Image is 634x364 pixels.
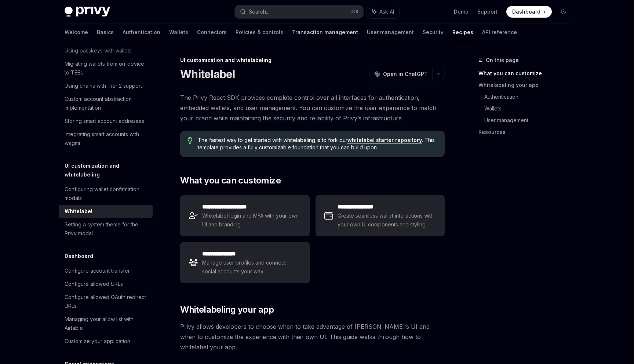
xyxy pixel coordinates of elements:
[454,8,469,15] a: Demo
[65,59,148,77] div: Migrating wallets from on-device to TEEs
[59,92,153,114] a: Custom account abstraction implementation
[65,161,153,179] h5: UI customization and whitelabeling
[59,335,153,348] a: Customize your application
[316,195,445,236] a: **** **** **** *Create seamless wallet interactions with your own UI components and styling.
[180,304,274,316] span: Whitelabeling your app
[482,23,517,41] a: API reference
[236,23,283,41] a: Policies & controls
[59,313,153,335] a: Managing your allow list with Airtable
[65,7,110,17] img: dark logo
[379,8,394,15] span: Ask AI
[59,291,153,313] a: Configure allowed OAuth redirect URLs
[59,128,153,150] a: Integrating smart accounts with wagmi
[367,23,414,41] a: User management
[65,315,148,332] div: Managing your allow list with Airtable
[484,114,575,126] a: User management
[180,57,445,64] div: UI customization and whitelabeling
[65,81,142,90] div: Using chains with Tier 2 support
[484,103,575,114] a: Wallets
[59,205,153,218] a: Whitelabel
[65,266,130,275] div: Configure account transfer
[180,321,445,352] span: Privy allows developers to choose when to take advantage of [PERSON_NAME]’s UI and when to custom...
[423,23,444,41] a: Security
[202,258,300,276] span: Manage user profiles and connect social accounts your way.
[180,175,281,186] span: What you can customize
[180,92,445,123] span: The Privy React SDK provides complete control over all interfaces for authentication, embedded wa...
[369,68,432,80] button: Open in ChatGPT
[59,277,153,291] a: Configure allowed URLs
[65,280,123,288] div: Configure allowed URLs
[478,68,575,79] a: What you can customize
[202,211,300,229] span: Whitelabel login and MFA with your own UI and branding.
[65,95,148,112] div: Custom account abstraction implementation
[383,70,428,78] span: Open in ChatGPT
[59,79,153,92] a: Using chains with Tier 2 support
[65,130,148,148] div: Integrating smart accounts with wagmi
[484,91,575,103] a: Authentication
[59,114,153,128] a: Storing smart account addresses
[169,23,188,41] a: Wallets
[249,7,269,16] div: Search...
[65,220,148,238] div: Setting a system theme for the Privy modal
[478,126,575,138] a: Resources
[506,6,552,18] a: Dashboard
[59,218,153,240] a: Setting a system theme for the Privy modal
[65,23,88,41] a: Welcome
[180,68,235,81] h1: Whitelabel
[477,8,498,15] a: Support
[65,337,130,346] div: Customize your application
[347,137,422,143] a: whitelabel starter repository
[351,9,359,15] span: ⌘ K
[123,23,160,41] a: Authentication
[59,183,153,205] a: Configuring wallet confirmation modals
[65,185,148,203] div: Configuring wallet confirmation modals
[338,211,436,229] span: Create seamless wallet interactions with your own UI components and styling.
[558,6,569,18] button: Toggle dark mode
[65,252,93,261] h5: Dashboard
[198,136,437,151] span: The fastest way to get started with whitelabeling is to fork our . This template provides a fully...
[59,264,153,277] a: Configure account transfer
[187,137,193,144] svg: Tip
[97,23,114,41] a: Basics
[512,8,540,15] span: Dashboard
[65,207,92,216] div: Whitelabel
[65,117,144,125] div: Storing smart account addresses
[59,57,153,79] a: Migrating wallets from on-device to TEEs
[452,23,473,41] a: Recipes
[235,5,363,18] button: Search...⌘K
[367,5,399,18] button: Ask AI
[478,79,575,91] a: Whitelabeling your app
[65,293,148,310] div: Configure allowed OAuth redirect URLs
[292,23,358,41] a: Transaction management
[180,242,309,283] a: **** **** *****Manage user profiles and connect social accounts your way.
[486,56,519,65] span: On this page
[197,23,227,41] a: Connectors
